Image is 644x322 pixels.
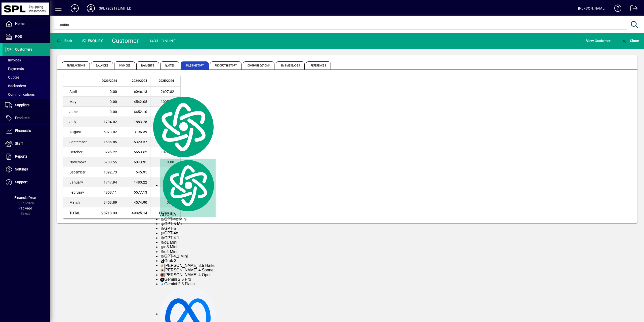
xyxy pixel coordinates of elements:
span: Suppliers [15,103,29,107]
a: Staff [3,137,50,150]
td: November [63,157,90,167]
td: 6043.95 [120,157,150,167]
button: View Customer [585,36,612,45]
a: Backorders [3,82,50,90]
img: gemini-15-pro.svg [160,278,164,282]
td: October [63,147,90,157]
img: claude-35-opus.svg [160,273,164,277]
div: [PERSON_NAME] 3.5 Haiku [160,263,216,268]
td: 1883.28 [120,117,150,127]
div: [PERSON_NAME] [578,4,606,12]
div: 1433 - ONLINE [149,37,176,45]
span: Payments [5,67,24,71]
td: June [63,107,90,117]
img: logo.svg [160,159,216,212]
span: Communications [243,61,274,69]
td: 4452.10 [120,107,150,117]
span: Staff [15,141,23,146]
img: gpt-black.svg [160,236,164,240]
span: 2024/2025 [132,78,147,84]
span: Invoices [5,58,21,62]
div: [PERSON_NAME] 4 Sonnet [160,268,216,272]
div: GPT-5 [160,226,216,231]
td: 4958.11 [90,187,120,197]
span: Financials [15,129,31,133]
div: GPT-4o [160,231,216,235]
a: Suppliers [3,99,50,112]
td: 28713.33 [90,207,120,219]
td: 1747.94 [90,177,120,187]
td: 1686.85 [90,137,120,147]
div: Gemini 2.5 Pro [160,277,216,282]
img: gpt-black.svg [160,250,164,254]
a: Payments [3,64,50,73]
span: Backorders [5,84,26,88]
td: 6046.18 [120,87,150,97]
a: Invoices [3,56,50,64]
a: Home [3,18,50,30]
img: logo.svg [150,95,216,159]
button: Profile [83,4,99,13]
span: 2023/2024 [102,78,117,84]
td: 1092.73 [90,167,120,177]
td: September [63,137,90,147]
span: Financial Year [14,196,36,200]
img: gpt-black.svg [160,255,164,259]
div: [PERSON_NAME] 4 Opus [160,273,216,277]
span: Products [15,116,29,120]
td: 545.95 [120,167,150,177]
div: AITOPIA [160,159,216,217]
a: Logout [627,1,638,17]
span: View Customer [586,37,611,45]
img: gpt-black.svg [160,218,164,222]
span: Back [56,39,72,43]
td: August [63,127,90,137]
div: GPT-4o Mini [160,217,216,222]
span: Close [621,39,639,43]
td: 1480.22 [120,177,150,187]
td: 1704.02 [90,117,120,127]
span: Payments [136,61,159,69]
span: Transactions [62,61,90,69]
span: Settings [15,167,28,171]
button: Back [54,36,74,45]
span: 2025/2026 [159,78,174,84]
td: 0.00 [90,107,120,117]
button: Close [620,36,640,45]
div: Enquiry [78,37,108,45]
a: Settings [3,163,50,176]
td: February [63,187,90,197]
div: Customer [112,37,139,45]
div: GPT-4.1 [160,236,216,240]
a: Knowledge Base [611,1,622,17]
app-page-header-button: Back [50,36,78,45]
span: Support [15,180,28,184]
td: 49325.14 [120,207,150,219]
img: gpt-black.svg [160,227,164,231]
span: Reports [15,154,27,158]
td: Total [63,207,90,219]
div: GPT-4.1 Mini [160,254,216,259]
span: Package [18,206,32,210]
div: Grok 3 [160,259,216,263]
span: SMS Messages [276,61,304,69]
td: April [63,87,90,97]
span: Sales History [181,61,209,69]
span: Invoices [114,61,135,69]
td: December [63,167,90,177]
span: Product History [210,61,242,69]
div: o1 Mini [160,240,216,245]
td: 3196.39 [120,127,150,137]
a: Reports [3,150,50,163]
div: Gemini 2.5 Flash [160,282,216,286]
td: 5577.13 [120,187,150,197]
button: Add [67,4,83,13]
td: 3296.22 [90,147,120,157]
div: o4 Mini [160,249,216,254]
span: Quotes [5,75,19,79]
td: 5653.62 [120,147,150,157]
div: o3 Mini [160,245,216,249]
td: March [63,197,90,207]
td: 4542.05 [120,97,150,107]
td: 5329.37 [120,137,150,147]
